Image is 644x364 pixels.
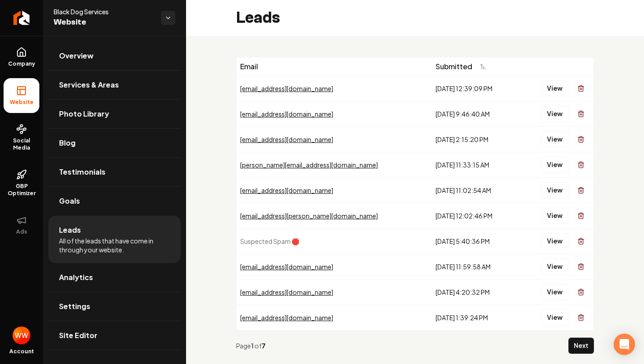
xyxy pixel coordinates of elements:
[541,259,568,275] button: View
[436,288,515,297] div: [DATE] 4:20:32 PM
[4,162,39,204] a: GBP Optimizer
[541,233,568,249] button: View
[59,330,97,341] span: Site Editor
[436,61,472,72] span: Submitted
[240,61,428,72] div: Email
[9,348,34,355] span: Account
[541,131,568,147] button: View
[48,187,181,215] a: Goals
[13,326,30,344] button: Open user button
[59,50,93,61] span: Overview
[436,186,515,195] div: [DATE] 11:02:54 AM
[48,321,181,350] a: Site Editor
[54,16,154,29] span: Website
[236,342,251,350] span: Page
[13,228,31,235] span: Ads
[541,80,568,96] button: View
[436,135,515,144] div: [DATE] 2:15:20 PM
[240,211,428,220] div: [EMAIL_ADDRESS][PERSON_NAME][DOMAIN_NAME]
[48,71,181,99] a: Services & Areas
[240,160,428,169] div: [PERSON_NAME][EMAIL_ADDRESS][DOMAIN_NAME]
[4,183,39,197] span: GBP Optimizer
[614,334,635,355] div: Open Intercom Messenger
[436,84,515,93] div: [DATE] 12:39:09 PM
[436,109,515,118] div: [DATE] 9:46:40 AM
[4,208,39,243] button: Ads
[568,338,594,354] button: Next
[240,84,428,93] div: [EMAIL_ADDRESS][DOMAIN_NAME]
[240,288,428,297] div: [EMAIL_ADDRESS][DOMAIN_NAME]
[436,59,492,75] button: Submitted
[54,7,154,16] span: Black Dog Services
[436,160,515,169] div: [DATE] 11:33:15 AM
[251,342,254,350] strong: 1
[4,117,39,159] a: Social Media
[59,272,93,283] span: Analytics
[436,211,515,220] div: [DATE] 12:02:46 PM
[59,196,80,206] span: Goals
[59,79,119,90] span: Services & Areas
[262,342,266,350] strong: 7
[436,313,515,322] div: [DATE] 1:39:24 PM
[4,40,39,75] a: Company
[254,342,262,350] span: of
[541,106,568,122] button: View
[6,99,37,106] span: Website
[436,237,515,246] div: [DATE] 5:40:36 PM
[240,237,299,245] span: Suspected Spam 🛑
[4,137,39,151] span: Social Media
[240,135,428,144] div: [EMAIL_ADDRESS][DOMAIN_NAME]
[13,326,30,344] img: Warner Wright
[59,301,90,312] span: Settings
[240,262,428,271] div: [EMAIL_ADDRESS][DOMAIN_NAME]
[59,167,106,177] span: Testimonials
[48,292,181,321] a: Settings
[541,208,568,224] button: View
[240,313,428,322] div: [EMAIL_ADDRESS][DOMAIN_NAME]
[48,158,181,186] a: Testimonials
[48,263,181,292] a: Analytics
[59,225,81,235] span: Leads
[541,182,568,198] button: View
[541,284,568,300] button: View
[4,60,39,67] span: Company
[240,109,428,118] div: [EMAIL_ADDRESS][DOMAIN_NAME]
[240,186,428,195] div: [EMAIL_ADDRESS][DOMAIN_NAME]
[59,236,170,254] span: All of the leads that have come in through your website.
[48,42,181,70] a: Overview
[48,129,181,157] a: Blog
[48,100,181,128] a: Photo Library
[436,262,515,271] div: [DATE] 11:59:58 AM
[236,9,280,27] h2: Leads
[541,310,568,326] button: View
[59,109,109,119] span: Photo Library
[541,157,568,173] button: View
[59,138,76,148] span: Blog
[13,11,30,25] img: Rebolt Logo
